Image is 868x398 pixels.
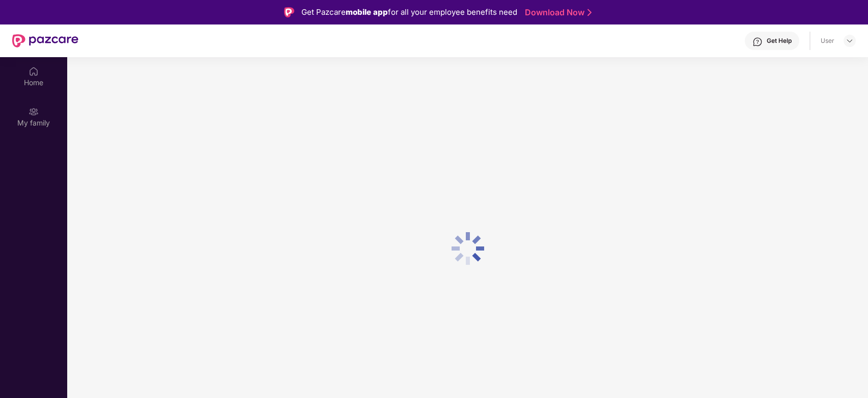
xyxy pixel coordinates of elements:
img: svg+xml;base64,PHN2ZyBpZD0iSG9tZSIgeG1sbnM9Imh0dHA6Ly93d3cudzMub3JnLzIwMDAvc3ZnIiB3aWR0aD0iMjAiIG... [29,66,39,77]
img: New Pazcare Logo [12,34,78,47]
div: User [821,37,834,45]
img: svg+xml;base64,PHN2ZyBpZD0iRHJvcGRvd24tMzJ4MzIiIHhtbG5zPSJodHRwOi8vd3d3LnczLm9yZy8yMDAwL3N2ZyIgd2... [846,37,854,45]
div: Get Pazcare for all your employee benefits need [301,6,517,18]
img: Stroke [587,7,592,18]
strong: mobile app [346,7,388,17]
img: svg+xml;base64,PHN2ZyBpZD0iSGVscC0zMngzMiIgeG1sbnM9Imh0dHA6Ly93d3cudzMub3JnLzIwMDAvc3ZnIiB3aWR0aD... [752,37,763,47]
a: Download Now [525,7,589,18]
div: Get Help [767,37,792,45]
img: Logo [284,7,294,17]
img: svg+xml;base64,PHN2ZyB3aWR0aD0iMjAiIGhlaWdodD0iMjAiIHZpZXdCb3g9IjAgMCAyMCAyMCIgZmlsbD0ibm9uZSIgeG... [29,107,39,117]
